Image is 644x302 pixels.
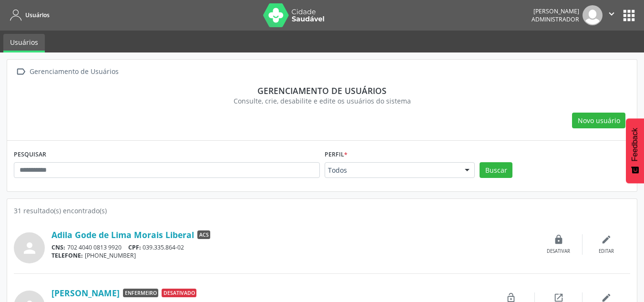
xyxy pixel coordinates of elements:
[51,251,83,260] span: TELEFONE:
[606,9,617,19] i: 
[128,243,141,251] span: CPF:
[51,288,120,298] a: [PERSON_NAME]
[162,289,196,297] span: Desativado
[626,118,644,183] button: Feedback - Mostrar pesquisa
[21,240,38,257] i: person
[28,65,120,79] div: Gerenciamento de Usuários
[631,128,639,161] span: Feedback
[3,34,45,52] a: Usuários
[14,65,28,79] i: 
[51,243,65,251] span: CNS:
[328,166,456,175] span: Todos
[547,248,570,255] div: Desativar
[51,229,194,240] a: Adila Gode de Lima Morais Liberal
[14,206,630,216] div: 31 resultado(s) encontrado(s)
[532,15,579,23] span: Administrador
[14,65,120,79] a:  Gerenciamento de Usuários
[480,162,512,178] button: Buscar
[20,96,624,106] div: Consulte, crie, desabilite e edite os usuários do sistema
[197,230,210,239] span: ACS
[20,85,624,96] div: Gerenciamento de usuários
[25,11,50,19] span: Usuários
[621,7,637,24] button: apps
[123,289,158,297] span: Enfermeiro
[553,234,564,245] i: lock
[583,5,603,25] img: img
[603,5,621,25] button: 
[51,251,535,260] div: [PHONE_NUMBER]
[572,113,625,129] button: Novo usuário
[532,7,579,15] div: [PERSON_NAME]
[51,243,535,251] div: 702 4040 0813 9920 039.335.864-02
[7,7,50,23] a: Usuários
[578,115,620,125] span: Novo usuário
[325,147,348,162] label: Perfil
[14,147,46,162] label: PESQUISAR
[599,248,614,255] div: Editar
[601,234,612,245] i: edit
